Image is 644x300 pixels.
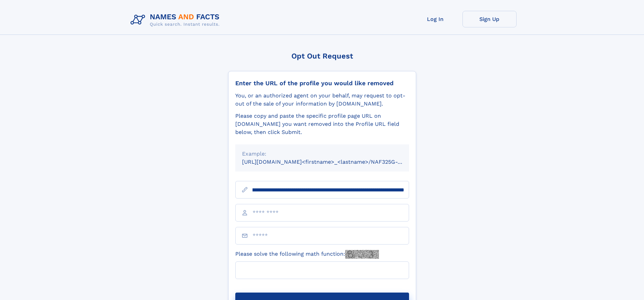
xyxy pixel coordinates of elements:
[408,11,462,27] a: Log In
[235,92,409,108] div: You, or an authorized agent on your behalf, may request to opt-out of the sale of your informatio...
[235,79,409,87] div: Enter the URL of the profile you would like removed
[235,112,409,136] div: Please copy and paste the specific profile page URL on [DOMAIN_NAME] you want removed into the Pr...
[128,11,225,29] img: Logo Names and Facts
[462,11,517,27] a: Sign Up
[228,52,416,60] div: Opt Out Request
[235,250,379,259] label: Please solve the following math function:
[242,150,402,158] div: Example:
[242,159,422,165] small: [URL][DOMAIN_NAME]<firstname>_<lastname>/NAF325G-xxxxxxxx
